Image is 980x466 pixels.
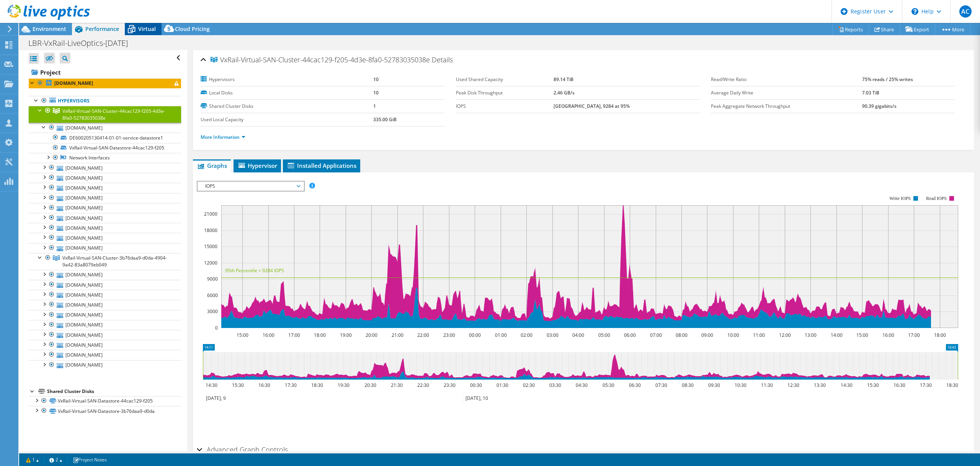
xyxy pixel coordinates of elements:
a: [DOMAIN_NAME] [29,243,181,253]
text: 13:30 [814,382,826,388]
text: 01:00 [495,332,507,338]
span: VxRail-Virtual-SAN-Cluster-3b76daa9-d0da-4904-9a42-83a8079eb049 [62,255,167,268]
label: Used Shared Capacity [456,76,554,83]
text: 12:00 [779,332,791,338]
a: [DOMAIN_NAME] [29,280,181,290]
a: [DOMAIN_NAME] [29,183,181,193]
a: Export [900,23,935,35]
svg: \n [911,8,918,15]
text: 14:30 [206,382,217,388]
a: [DOMAIN_NAME] [29,320,181,330]
text: 17:00 [908,332,920,338]
span: VxRail-Virtual-SAN-Cluster-44cac129-f205-4d3e-8fa0-52783035038e [62,108,165,121]
a: [DOMAIN_NAME] [29,340,181,350]
text: 04:00 [572,332,584,338]
b: 7.03 TiB [862,89,879,96]
text: 15:00 [856,332,868,338]
label: IOPS [456,102,554,110]
text: 15:30 [867,382,879,388]
a: [DOMAIN_NAME] [29,213,181,223]
b: [DOMAIN_NAME] [54,80,93,86]
text: 18:30 [946,382,958,388]
text: 22:30 [417,382,429,388]
text: 03:30 [549,382,561,388]
text: 08:30 [682,382,694,388]
text: 00:00 [469,332,481,338]
a: VxRail-Virtual-SAN-Cluster-44cac129-f205-4d3e-8fa0-52783035038e [29,106,181,123]
a: 2 [44,455,68,464]
text: 15:30 [232,382,244,388]
text: 23:00 [443,332,455,338]
a: [DOMAIN_NAME] [29,163,181,173]
h1: LBR-VxRail-LiveOptics-[DATE] [25,39,140,47]
span: Environment [33,25,66,32]
text: 9000 [207,276,218,282]
text: 00:30 [470,382,482,388]
a: [DOMAIN_NAME] [29,270,181,280]
span: IOPS [201,182,300,191]
b: 89.14 TiB [554,76,573,83]
span: AC [959,5,972,18]
label: Read/Write Ratio [711,76,862,83]
a: [DOMAIN_NAME] [29,233,181,243]
b: 90.39 gigabits/s [862,103,897,109]
a: Network Interfaces [29,153,181,163]
span: VxRail-Virtual-SAN-Cluster-44cac129-f205-4d3e-8fa0-52783035038e [211,56,430,64]
b: 75% reads / 25% writes [862,76,913,83]
b: 1 [373,103,376,109]
span: Details [432,55,453,64]
text: 18:00 [934,332,946,338]
span: Cloud Pricing [175,25,210,32]
a: More Information [201,134,245,140]
a: VxRail-Virtual-SAN-Datastore-44cac129-f205 [29,396,181,406]
text: 12000 [204,260,217,266]
a: [DOMAIN_NAME] [29,360,181,370]
a: [DOMAIN_NAME] [29,310,181,320]
text: 17:30 [285,382,297,388]
text: 17:30 [920,382,932,388]
text: 01:30 [497,382,508,388]
a: Reports [832,23,869,35]
label: Local Disks [201,89,373,97]
text: 95th Percentile = 9284 IOPS [225,267,284,274]
text: 18000 [204,227,217,234]
label: Peak Aggregate Network Throughput [711,102,862,110]
span: Graphs [197,162,227,169]
a: Hypervisors [29,96,181,106]
label: Hypervisors [201,76,373,83]
text: 09:00 [701,332,713,338]
text: 22:00 [417,332,429,338]
a: VxRail-Virtual-SAN-Cluster-3b76daa9-d0da-4904-9a42-83a8079eb049 [29,253,181,270]
text: 06:00 [624,332,636,338]
label: Used Local Capacity [201,116,373,123]
text: 13:00 [805,332,817,338]
a: Share [869,23,900,35]
b: 10 [373,76,379,83]
text: 0 [215,325,218,331]
label: Shared Cluster Disks [201,102,373,110]
text: 6000 [207,292,218,299]
b: 335.00 GiB [373,116,397,123]
text: 18:00 [314,332,326,338]
text: 11:00 [753,332,765,338]
text: 3000 [207,308,218,315]
text: 18:30 [311,382,323,388]
span: Virtual [138,25,156,32]
span: Hypervisor [237,162,277,169]
text: 04:30 [576,382,588,388]
a: VxRail-Virtual-SAN-Datastore-44cac129-f205 [29,143,181,153]
h2: Advanced Graph Controls [197,442,288,457]
span: Installed Applications [287,162,356,169]
text: 06:30 [629,382,641,388]
text: 10:00 [727,332,739,338]
a: [DOMAIN_NAME] [29,300,181,310]
text: 16:00 [882,332,894,338]
a: DE600205130414-01-01-service-datastore1 [29,133,181,143]
text: 02:30 [523,382,535,388]
text: 17:00 [288,332,300,338]
text: 14:00 [831,332,843,338]
text: 16:30 [893,382,905,388]
text: Read IOPS [926,196,947,201]
text: 21000 [204,211,217,217]
a: [DOMAIN_NAME] [29,350,181,360]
